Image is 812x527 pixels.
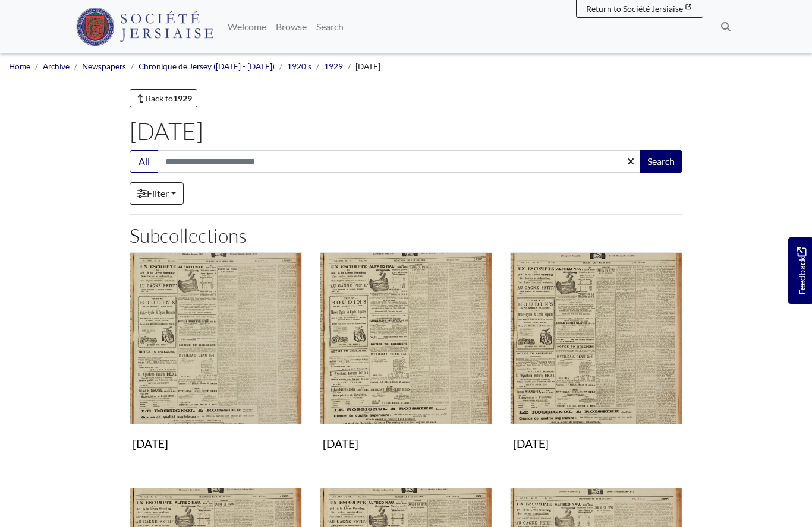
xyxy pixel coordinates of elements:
[130,89,197,107] a: Back to1929
[76,8,213,46] img: Société Jersiaise
[510,252,682,424] img: 9th March 1929
[640,150,682,173] button: Search
[82,62,126,71] a: Newspapers
[324,62,343,71] a: 1929
[271,15,311,39] a: Browse
[130,224,682,247] h2: Subcollections
[355,62,380,71] span: [DATE]
[586,4,683,14] span: Return to Société Jersiaise
[320,252,492,456] a: 6th March 1929 [DATE]
[130,252,302,424] img: 2nd March 1929
[287,62,311,71] a: 1920's
[121,252,311,474] div: Subcollection
[173,93,192,103] strong: 1929
[158,150,641,173] input: Search this collection...
[9,62,30,71] a: Home
[510,252,682,456] a: 9th March 1929 [DATE]
[311,252,501,474] div: Subcollection
[130,182,184,205] a: Filter
[130,117,682,145] h1: [DATE]
[501,252,691,474] div: Subcollection
[130,252,302,456] a: 2nd March 1929 [DATE]
[794,247,808,295] span: Feedback
[311,15,348,39] a: Search
[320,252,492,424] img: 6th March 1929
[788,237,812,304] a: Would you like to provide feedback?
[139,62,275,71] a: Chronique de Jersey ([DATE] - [DATE])
[223,15,271,39] a: Welcome
[130,150,158,173] button: All
[43,62,70,71] a: Archive
[76,5,213,49] a: Société Jersiaise logo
